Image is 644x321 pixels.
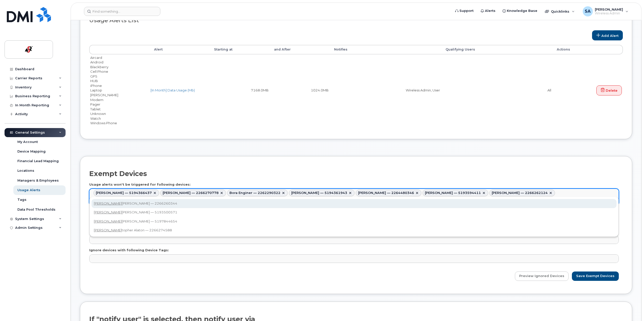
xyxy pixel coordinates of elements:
div: [PERSON_NAME] — 5197844654 [92,217,616,225]
div: [PERSON_NAME] — 5193500571 [92,209,616,216]
div: [PERSON_NAME] — 2266260344 [92,200,616,207]
span: [PERSON_NAME] [94,210,122,214]
span: [PERSON_NAME] [94,219,122,223]
span: [PERSON_NAME] [94,201,122,205]
span: [PERSON_NAME] [94,228,122,232]
div: topher Alaton — 2266274588 [92,226,616,234]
